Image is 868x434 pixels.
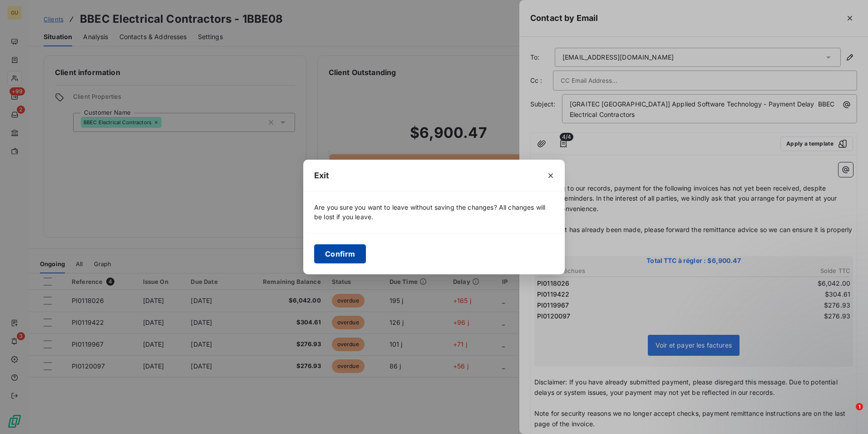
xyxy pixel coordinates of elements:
[856,403,863,410] span: 1
[837,403,859,425] iframe: Intercom live chat
[686,346,868,409] iframe: Intercom notifications message
[314,169,330,182] span: Exit
[314,202,554,222] span: Are you sure you want to leave without saving the changes? All changes will be lost if you leave.
[314,244,366,263] button: Confirm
